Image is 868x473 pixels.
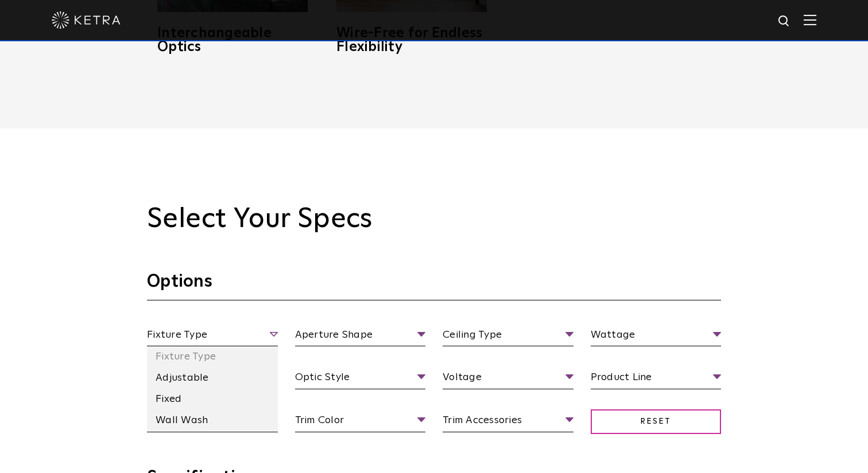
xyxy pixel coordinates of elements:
span: Reset [591,409,722,434]
span: Voltage [443,369,573,389]
img: search icon [777,14,792,29]
h3: Options [147,271,721,300]
img: ketra-logo-2019-white [52,11,121,29]
span: Wattage [591,327,722,347]
li: Fixed [147,389,278,410]
span: Trim Color [295,412,426,432]
span: Fixture Type [147,327,278,347]
span: Product Line [591,369,722,389]
span: Ceiling Type [443,327,573,347]
h2: Select Your Specs [147,203,721,236]
span: Optic Style [295,369,426,389]
li: Wall Wash [147,410,278,431]
span: Trim Accessories [443,412,573,432]
li: Adjustable [147,368,278,389]
span: Aperture Shape [295,327,426,347]
img: Hamburger%20Nav.svg [804,14,816,25]
li: Fixture Type [147,346,278,368]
